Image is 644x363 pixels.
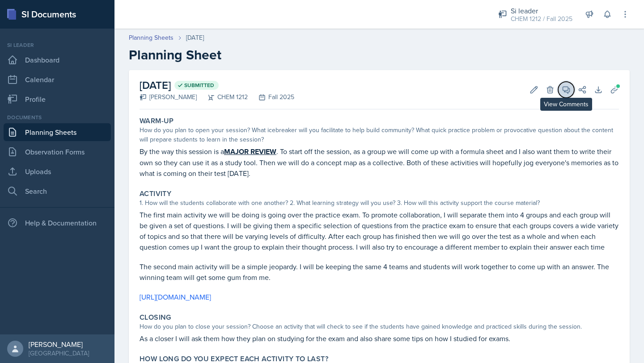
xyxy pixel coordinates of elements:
a: Observation Forms [4,143,111,161]
a: Planning Sheets [4,123,111,141]
div: Fall 2025 [248,92,294,102]
h2: [DATE] [140,77,294,93]
p: The second main activity will be a simple jeopardy. I will be keeping the same 4 teams and studen... [140,261,619,283]
a: Dashboard [4,51,111,69]
label: Closing [140,313,171,322]
div: CHEM 1212 [197,92,248,102]
div: [PERSON_NAME] [140,92,197,102]
a: Profile [4,90,111,108]
div: Si leader [511,5,572,16]
a: Uploads [4,163,111,180]
button: View Comments [558,82,574,98]
div: [DATE] [186,33,204,42]
u: MAJOR REVIEW [224,146,276,157]
h2: Planning Sheet [129,47,630,63]
a: Calendar [4,71,111,88]
a: [URL][DOMAIN_NAME] [140,292,211,302]
div: [PERSON_NAME] [29,340,89,349]
a: Planning Sheets [129,33,174,42]
div: Documents [4,113,111,121]
div: Si leader [4,41,111,49]
label: Activity [140,189,171,198]
label: Warm-Up [140,117,174,125]
div: CHEM 1212 / Fall 2025 [511,14,572,24]
div: How do you plan to open your session? What icebreaker will you facilitate to help build community... [140,125,619,144]
p: As a closer I will ask them how they plan on studying for the exam and also share some tips on ho... [140,333,619,344]
div: How do you plan to close your session? Choose an activity that will check to see if the students ... [140,322,619,331]
p: By the way this session is a . To start off the session, as a group we will come up with a formul... [140,146,619,179]
span: Submitted [184,82,214,89]
div: [GEOGRAPHIC_DATA] [29,349,89,358]
a: Search [4,182,111,200]
div: 1. How will the students collaborate with one another? 2. What learning strategy will you use? 3.... [140,198,619,208]
p: The first main activity we will be doing is going over the practice exam. To promote collaboratio... [140,209,619,252]
div: Help & Documentation [4,214,111,232]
